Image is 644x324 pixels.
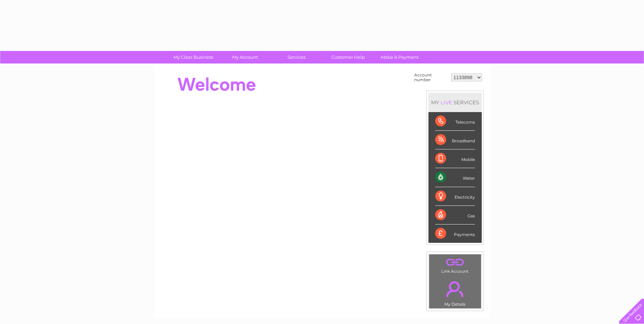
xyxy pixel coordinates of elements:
div: Electricity [435,187,475,206]
a: My Account [217,51,273,64]
td: My Details [429,275,481,309]
div: Water [435,168,475,187]
a: . [431,277,479,301]
div: LIVE [439,99,454,106]
td: Account number [412,71,449,84]
div: Payments [435,224,475,243]
div: MY SERVICES [428,93,482,112]
a: Services [269,51,325,64]
div: Broadband [435,131,475,149]
a: My Clear Business [165,51,221,64]
div: Mobile [435,149,475,168]
a: . [431,256,479,268]
div: Telecoms [435,112,475,131]
div: Gas [435,206,475,224]
a: Customer Help [320,51,376,64]
td: Link Account [429,254,481,275]
a: Make A Payment [372,51,428,64]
